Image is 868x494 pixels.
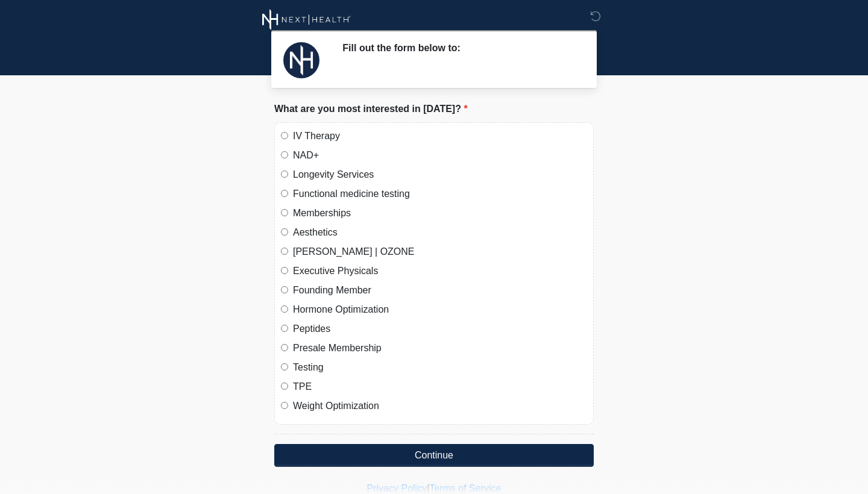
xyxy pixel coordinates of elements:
label: IV Therapy [293,129,587,143]
label: NAD+ [293,148,587,163]
input: Founding Member [281,286,288,293]
label: Presale Membership [293,341,587,355]
input: Hormone Optimization [281,305,288,313]
a: Privacy Policy [367,483,427,493]
button: Continue [274,444,594,467]
input: Memberships [281,209,288,216]
label: What are you most interested in [DATE]? [274,102,468,116]
label: [PERSON_NAME] | OZONE [293,245,587,259]
a: Terms of Service [429,483,501,493]
label: Executive Physicals [293,264,587,278]
label: Testing [293,360,587,375]
label: Hormone Optimization [293,302,587,317]
input: Longevity Services [281,170,288,178]
label: Memberships [293,206,587,220]
label: Peptides [293,322,587,336]
a: | [427,483,429,493]
img: Agent Avatar [283,42,319,78]
label: Longevity Services [293,167,587,182]
label: Functional medicine testing [293,187,587,201]
label: TPE [293,380,587,394]
input: Aesthetics [281,228,288,236]
label: Weight Optimization [293,399,587,413]
label: Founding Member [293,283,587,298]
input: Weight Optimization [281,402,288,409]
input: [PERSON_NAME] | OZONE [281,248,288,255]
input: NAD+ [281,151,288,158]
label: Aesthetics [293,225,587,240]
input: Executive Physicals [281,267,288,274]
input: Presale Membership [281,344,288,351]
h2: Fill out the form below to: [342,42,576,54]
input: Testing [281,363,288,370]
input: Functional medicine testing [281,190,288,197]
input: Peptides [281,325,288,332]
img: Next Health Wellness Logo [262,9,351,30]
input: TPE [281,383,288,390]
input: IV Therapy [281,132,288,139]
